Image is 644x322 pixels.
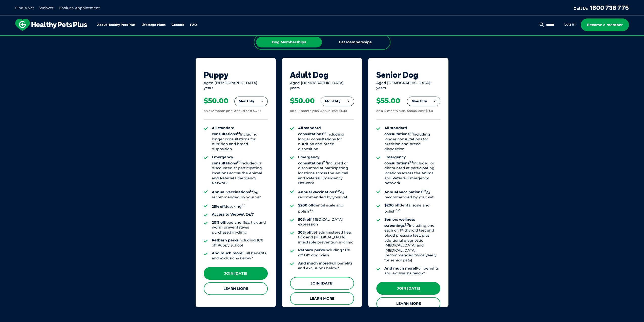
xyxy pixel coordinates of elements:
div: $55.00 [376,97,400,105]
a: WebVet [39,6,54,10]
a: Learn More [204,282,268,295]
li: including 10% off Puppy School [212,238,268,248]
li: Full benefits and exclusions below* [212,251,268,261]
li: Including longer consultations for nutrition and breed disposition [212,126,268,152]
strong: Annual vaccinations [298,190,340,194]
li: Included or discounted at participating locations across the Animal and Referral Emergency Network [298,155,354,186]
strong: All standard consultations [212,126,240,136]
sup: 2.1 [409,160,413,164]
sup: 1.1 [323,131,326,135]
li: As recommended by your vet [212,189,268,200]
strong: Emergency consultations [384,155,413,165]
sup: 1.2 [250,189,254,193]
div: Senior Dog [376,70,440,80]
li: As recommended by your vet [384,189,440,200]
strong: All standard consultations [298,126,326,136]
li: Full benefits and exclusions below* [384,266,440,276]
div: on a 12 month plan. Annual cost $600 [290,109,347,113]
sup: 1.1 [409,131,413,135]
a: Contact [172,23,184,27]
li: dental scale and polish [298,203,354,214]
strong: Emergency consultations [298,155,327,165]
a: Learn More [376,297,440,310]
div: Aged [DEMOGRAPHIC_DATA]+ years [376,81,440,90]
sup: 3.2 [396,208,400,212]
div: Aged [DEMOGRAPHIC_DATA] years [290,81,354,90]
li: Included or discounted at participating locations across the Animal and Referral Emergency Network [384,155,440,186]
strong: 50% off [298,217,311,222]
strong: Emergency consultations [212,155,241,165]
strong: Annual vaccinations [212,190,254,194]
button: Search [538,22,545,27]
a: FAQ [190,23,197,27]
li: food and flea, tick and worm preventatives purchased in-clinic [212,220,268,235]
li: dental scale and polish [384,203,440,214]
strong: 30% off [298,230,311,235]
span: Call Us [573,6,588,11]
li: Full benefits and exclusions below* [298,261,354,271]
sup: 3.1 [242,203,245,207]
li: Included or discounted at participating locations across the Animal and Referral Emergency Network [212,155,268,186]
sup: 2.1 [237,160,241,164]
div: Aged [DEMOGRAPHIC_DATA] years [204,81,268,90]
div: on a 12 month plan. Annual cost $600 [204,109,261,113]
li: As recommended by your vet [298,189,354,200]
button: Monthly [235,97,267,106]
a: Learn More [290,292,354,305]
li: [MEDICAL_DATA] expression [298,217,354,227]
sup: 1.1 [237,131,240,135]
strong: Seniors wellness screenings [384,217,415,228]
strong: Access to WebVet 24/7 [212,212,254,217]
li: Including longer consultations for nutrition and breed disposition [384,126,440,152]
strong: 20% off [212,220,225,225]
a: Call Us1800 738 775 [573,4,629,11]
div: $50.00 [290,97,315,105]
strong: 25% off [212,204,225,209]
div: $50.00 [204,97,228,105]
img: hpp-logo [15,19,87,31]
a: Join [DATE] [204,267,268,280]
strong: $200 off [298,203,313,207]
strong: And much more! [384,266,416,271]
a: Lifestage Plans [141,23,165,27]
strong: All standard consultations [384,126,413,136]
sup: 3.3 [405,222,409,226]
div: Dog Memberships [256,37,322,47]
li: Including one each of: T4 thyroid test and blood pressure test, plus additional diagnostic [MEDIC... [384,217,440,263]
button: Monthly [407,97,440,106]
a: Find A Vet [15,6,34,10]
strong: Petbarn perks [212,238,238,242]
span: Proactive, preventative wellness program designed to keep your pet healthier and happier for longer [227,35,417,40]
sup: 1.2 [422,189,426,193]
strong: $200 off [384,203,400,207]
li: desexing [212,203,268,209]
div: Puppy [204,70,268,80]
a: Book an Appointment [59,6,100,10]
li: vet administered flea, tick and [MEDICAL_DATA] injectable prevention in-clinic [298,230,354,245]
a: Log in [564,22,576,27]
button: Monthly [321,97,354,106]
strong: And much more! [298,261,330,266]
li: Including longer consultations for nutrition and breed disposition [298,126,354,152]
a: Join [DATE] [290,277,354,290]
li: including 50% off DIY dog wash [298,248,354,258]
div: Adult Dog [290,70,354,80]
a: Join [DATE] [376,282,440,295]
sup: 3.2 [309,208,314,212]
sup: 1.2 [336,189,340,193]
div: on a 12 month plan. Annual cost $660 [376,109,433,113]
div: Cat Memberships [322,37,388,47]
strong: Annual vaccinations [384,190,426,194]
a: About Healthy Pets Plus [97,23,135,27]
strong: And much more! [212,251,243,255]
strong: Petbarn perks [298,248,325,252]
a: Become a member [581,18,629,31]
sup: 2.1 [323,160,327,164]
